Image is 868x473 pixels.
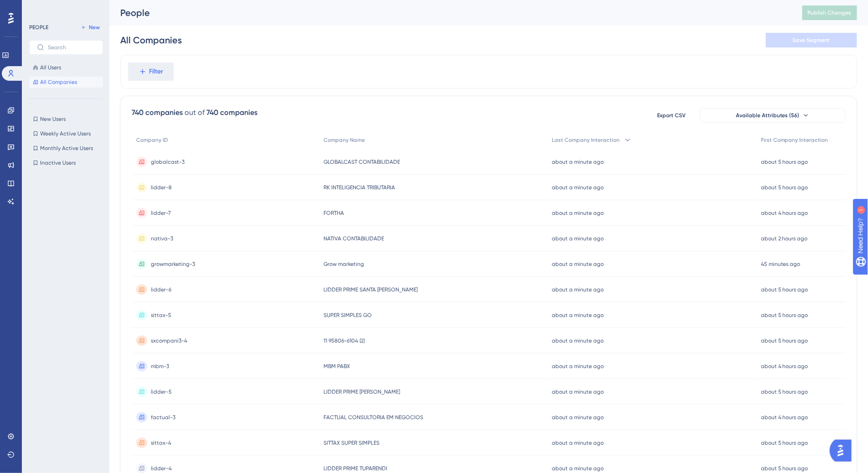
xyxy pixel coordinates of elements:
span: Grow marketing [324,260,364,268]
time: about 5 hours ago [761,312,808,318]
button: Export CSV [649,108,694,123]
time: about 5 hours ago [761,286,808,293]
input: Search [48,44,95,51]
span: All Users [40,64,61,71]
span: nativa-3 [151,235,173,242]
time: about a minute ago [552,312,604,318]
time: about 5 hours ago [761,465,808,472]
time: about a minute ago [552,465,604,472]
span: lidder-5 [151,388,172,395]
span: sittax-5 [151,312,171,319]
div: out of [185,107,205,118]
div: 740 companies [206,107,257,118]
span: Last Company Interaction [552,136,620,144]
button: All Users [29,62,103,73]
button: Weekly Active Users [29,128,103,139]
span: All Companies [40,78,77,86]
time: about a minute ago [552,235,604,242]
span: Need Help? [21,2,57,13]
time: about 4 hours ago [761,210,808,216]
span: mbm-3 [151,363,169,370]
span: RK INTELIGENCIA TRIBUTARIA [324,184,395,191]
span: LIDDER PRIME TUPARENDI [324,465,387,472]
time: about 2 hours ago [761,235,808,242]
span: SITTAX SUPER SIMPLES [324,439,380,447]
time: about a minute ago [552,159,604,165]
span: NATIVA CONTABILIDADE [324,235,384,242]
span: lidder-6 [151,286,171,293]
span: New Users [40,115,66,123]
span: growmarketing-3 [151,260,195,268]
time: about a minute ago [552,414,604,421]
span: factual-3 [151,414,175,421]
div: 740 companies [132,107,183,118]
time: about a minute ago [552,338,604,344]
span: New [89,24,100,31]
span: lidder-4 [151,465,172,472]
button: New Users [29,114,103,125]
button: Inactive Users [29,157,103,168]
span: Company Name [324,136,365,144]
span: Monthly Active Users [40,145,93,152]
span: Save Segment [793,36,830,44]
button: Filter [128,62,174,81]
time: about 5 hours ago [761,440,808,446]
time: about a minute ago [552,286,604,293]
time: about 5 hours ago [761,184,808,191]
div: PEOPLE [29,24,48,31]
span: lidder-8 [151,184,172,191]
span: FACTUAL CONSULTORIA EM NEGOCIOS [324,414,423,421]
span: SUPER SIMPLES GO [324,312,372,319]
time: about a minute ago [552,210,604,216]
span: Publish Changes [808,9,852,16]
span: FORTHA [324,209,344,217]
span: globalcast-3 [151,158,185,166]
button: Monthly Active Users [29,143,103,154]
time: about 4 hours ago [761,363,808,369]
span: LIDDER PRIME [PERSON_NAME] [324,388,400,395]
div: All Companies [120,34,182,47]
span: Inactive Users [40,159,76,166]
span: sittax-4 [151,439,171,447]
span: GLOBALCAST CONTABILIDADE [324,158,400,166]
span: sxcompani3-4 [151,337,187,344]
button: New [77,22,103,33]
time: about 4 hours ago [761,414,808,421]
div: People [120,6,780,19]
time: about a minute ago [552,363,604,369]
span: Available Attributes (56) [736,112,800,119]
span: MBM PABX [324,363,350,370]
button: All Companies [29,77,103,88]
button: Available Attributes (56) [700,108,846,123]
time: about a minute ago [552,389,604,395]
button: Publish Changes [802,5,857,20]
iframe: UserGuiding AI Assistant Launcher [830,437,857,464]
time: about 5 hours ago [761,159,808,165]
time: 45 minutes ago [761,261,801,267]
span: lidder-7 [151,209,171,217]
time: about 5 hours ago [761,389,808,395]
button: Save Segment [766,33,857,47]
time: about a minute ago [552,184,604,191]
time: about a minute ago [552,440,604,446]
time: about 5 hours ago [761,338,808,344]
span: Weekly Active Users [40,130,91,137]
time: about a minute ago [552,261,604,267]
span: Export CSV [657,112,686,119]
span: LIDDER PRIME SANTA [PERSON_NAME] [324,286,418,293]
span: First Company Interaction [761,136,828,144]
span: 11 95806-6104 (2) [324,337,365,344]
div: 1 [63,5,66,12]
span: Company ID [136,136,168,144]
span: Filter [149,66,164,77]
